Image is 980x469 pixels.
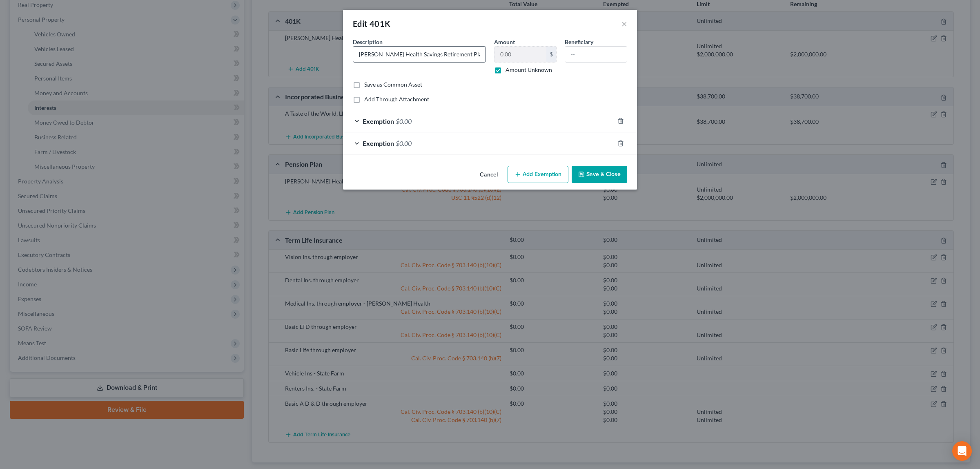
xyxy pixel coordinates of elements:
[621,19,627,29] button: ×
[364,80,422,89] label: Save as Common Asset
[364,95,429,103] label: Add Through Attachment
[473,167,504,183] button: Cancel
[546,47,556,62] div: $
[353,38,383,45] span: Description
[396,139,412,147] span: $0.00
[363,117,394,125] span: Exemption
[396,117,412,125] span: $0.00
[353,47,486,62] input: Describe...
[952,441,972,461] div: Open Intercom Messenger
[494,38,515,46] label: Amount
[506,66,552,74] label: Amount Unknown
[565,47,627,62] input: --
[572,166,627,183] button: Save & Close
[494,47,546,62] input: 0.00
[363,139,394,147] span: Exemption
[353,18,391,29] div: Edit 401K
[508,166,568,183] button: Add Exemption
[565,38,593,46] label: Beneficiary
